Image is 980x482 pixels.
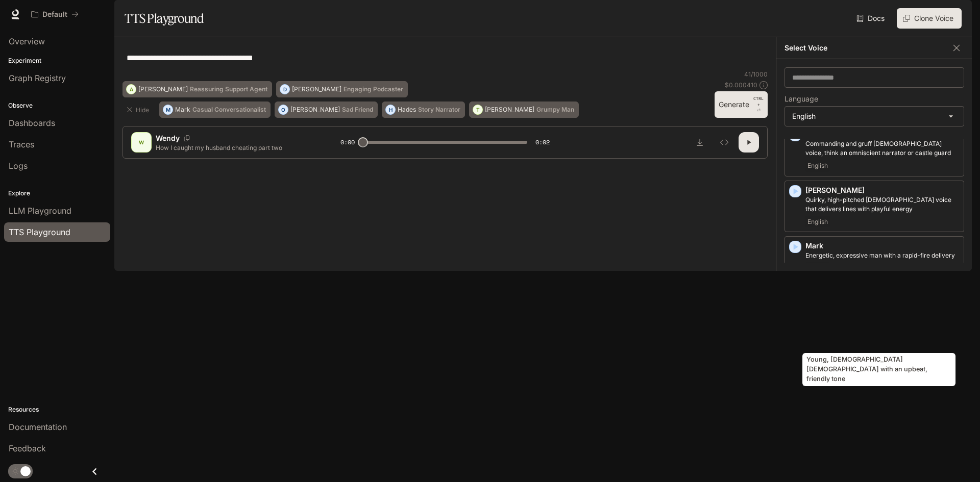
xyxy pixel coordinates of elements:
[805,216,830,228] span: English
[805,139,960,158] p: Commanding and gruff male voice, think an omniscient narrator or castle guard
[292,86,341,92] p: [PERSON_NAME]
[753,95,764,114] p: ⏎
[805,241,960,251] p: Mark
[163,102,173,118] div: M
[805,195,960,214] p: Quirky, high-pitched female voice that delivers lines with playful energy
[805,251,960,260] p: Energetic, expressive man with a rapid-fire delivery
[156,133,180,143] p: Wendy
[275,102,378,118] button: O[PERSON_NAME]Sad Friend
[805,262,830,274] span: English
[138,86,188,92] p: [PERSON_NAME]
[473,102,482,118] div: T
[386,102,395,118] div: H
[125,8,204,29] h1: TTS Playground
[715,91,768,118] button: GenerateCTRL +⏎
[382,102,465,118] button: HHadesStory Narrator
[398,107,416,113] p: Hades
[535,137,550,147] span: 0:02
[122,81,272,97] button: A[PERSON_NAME]Reassuring Support Agent
[276,81,408,97] button: D[PERSON_NAME]Engaging Podcaster
[536,107,574,113] p: Grumpy Man
[854,8,889,29] a: Docs
[342,107,373,113] p: Sad Friend
[725,81,757,89] p: $ 0.000410
[156,143,316,152] p: How I caught my husband cheating part two
[27,4,83,24] button: All workspaces
[744,70,768,79] p: 41 / 1000
[485,107,534,113] p: [PERSON_NAME]
[714,132,734,153] button: Inspect
[280,81,289,97] div: D
[175,107,190,113] p: Mark
[753,95,764,108] p: CTRL +
[127,81,136,97] div: A
[690,132,710,153] button: Download audio
[897,8,962,29] button: Clone Voice
[279,102,288,118] div: O
[802,353,955,386] div: Young, [DEMOGRAPHIC_DATA] [DEMOGRAPHIC_DATA] with an upbeat, friendly tone
[180,135,194,141] button: Copy Voice ID
[418,107,460,113] p: Story Narrator
[344,86,403,92] p: Engaging Podcaster
[340,137,355,147] span: 0:00
[805,160,830,172] span: English
[42,10,67,19] p: Default
[290,107,340,113] p: [PERSON_NAME]
[469,102,579,118] button: T[PERSON_NAME]Grumpy Man
[159,102,271,118] button: MMarkCasual Conversationalist
[805,185,960,195] p: [PERSON_NAME]
[190,86,267,92] p: Reassuring Support Agent
[785,107,964,126] div: English
[133,134,150,150] div: W
[785,95,818,103] p: Language
[192,107,266,113] p: Casual Conversationalist
[122,102,155,118] button: Hide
